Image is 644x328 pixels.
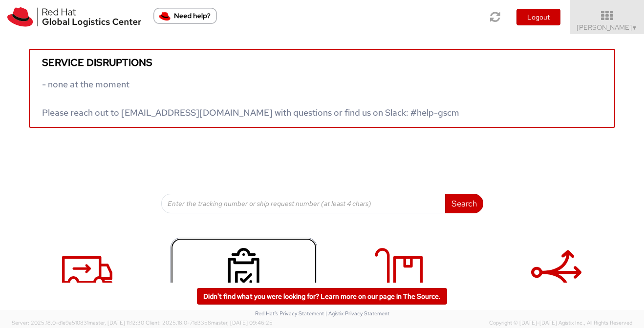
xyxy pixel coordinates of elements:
img: rh-logistics-00dfa346123c4ec078e1.svg [7,7,141,27]
a: Service disruptions - none at the moment Please reach out to [EMAIL_ADDRESS][DOMAIN_NAME] with qu... [29,49,615,128]
button: Search [445,194,483,213]
button: Logout [516,9,560,25]
span: Client: 2025.18.0-71d3358 [146,319,273,326]
a: | Agistix Privacy Statement [325,310,389,317]
h5: Service disruptions [42,57,602,68]
span: Server: 2025.18.0-d1e9a510831 [12,319,144,326]
span: ▼ [632,24,638,32]
a: Red Hat's Privacy Statement [255,310,324,317]
span: Copyright © [DATE]-[DATE] Agistix Inc., All Rights Reserved [489,319,632,327]
a: Didn't find what you were looking for? Learn more on our page in The Source. [197,288,447,305]
span: - none at the moment Please reach out to [EMAIL_ADDRESS][DOMAIN_NAME] with questions or find us o... [42,79,459,118]
span: master, [DATE] 09:46:25 [211,319,273,326]
span: master, [DATE] 11:12:30 [88,319,144,326]
span: [PERSON_NAME] [577,23,638,32]
input: Enter the tracking number or ship request number (at least 4 chars) [161,194,446,213]
button: Need help? [153,8,217,24]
